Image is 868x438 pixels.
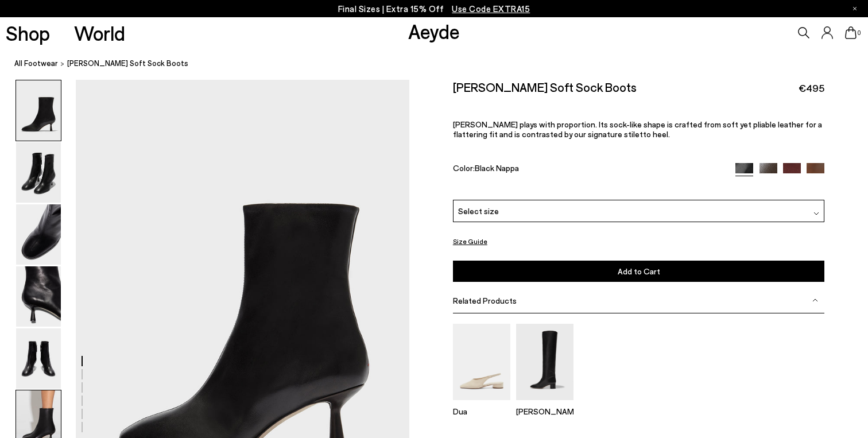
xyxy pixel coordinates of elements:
[408,19,460,43] a: Aeyde
[458,205,499,217] span: Select size
[14,57,58,69] a: All Footwear
[857,30,862,36] span: 0
[452,3,530,14] span: Navigate to /collections/ss25-final-sizes
[453,406,510,416] p: Dua
[453,80,637,94] h2: [PERSON_NAME] Soft Sock Boots
[813,211,819,216] img: svg%3E
[453,163,723,176] div: Color:
[618,266,660,276] span: Add to Cart
[67,57,188,69] span: [PERSON_NAME] Soft Sock Boots
[453,296,517,305] span: Related Products
[14,48,868,80] nav: breadcrumb
[16,142,61,203] img: Dorothy Soft Sock Boots - Image 2
[453,234,487,249] button: Size Guide
[516,406,573,416] p: [PERSON_NAME]
[16,266,61,327] img: Dorothy Soft Sock Boots - Image 4
[845,26,857,39] a: 0
[16,204,61,265] img: Dorothy Soft Sock Boots - Image 3
[475,163,519,173] span: Black Nappa
[16,328,61,389] img: Dorothy Soft Sock Boots - Image 5
[338,2,530,16] p: Final Sizes | Extra 15% Off
[453,119,825,139] p: [PERSON_NAME] plays with proportion. Its sock-like shape is crafted from soft yet pliable leather...
[516,324,573,400] img: Willa Leather Over-Knee Boots
[453,324,510,400] img: Dua Slingback Flats
[799,81,824,95] span: €495
[16,80,61,141] img: Dorothy Soft Sock Boots - Image 1
[6,23,50,43] a: Shop
[812,297,818,303] img: svg%3E
[453,392,510,416] a: Dua Slingback Flats Dua
[453,261,825,282] button: Add to Cart
[516,392,573,416] a: Willa Leather Over-Knee Boots [PERSON_NAME]
[74,23,125,43] a: World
